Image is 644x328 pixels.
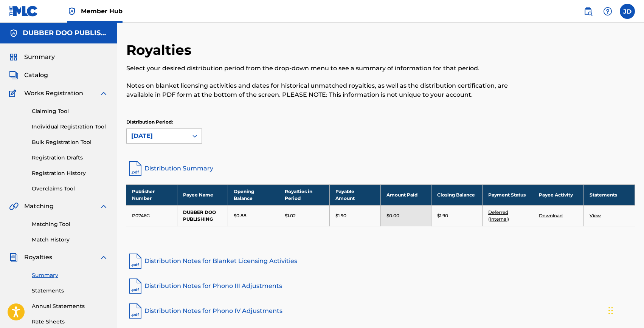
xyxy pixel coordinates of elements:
span: Matching [24,202,54,211]
a: Deferred (Internal) [488,209,509,222]
th: Royalties in Period [279,184,329,205]
img: Catalog [9,71,18,80]
span: Summary [24,53,55,62]
a: Rate Sheets [32,318,108,326]
p: $1.90 [437,212,448,219]
p: $1.02 [285,212,296,219]
th: Payable Amount [330,184,380,205]
img: Royalties [9,253,18,262]
p: Notes on blanket licensing activities and dates for historical unmatched royalties, as well as th... [126,81,518,99]
a: View [590,213,601,218]
td: P0746G [126,205,177,226]
a: Statements [32,287,108,295]
a: Annual Statements [32,302,108,310]
img: Accounts [9,29,18,38]
a: Individual Registration Tool [32,123,108,131]
th: Statements [584,184,635,205]
h5: DUBBER DOO PUBLISHING [23,29,108,37]
a: Distribution Notes for Blanket Licensing Activities [126,252,635,270]
a: Distribution Notes for Phono III Adjustments [126,277,635,295]
div: [DATE] [131,132,183,141]
th: Closing Balance [431,184,482,205]
p: Distribution Period: [126,119,202,125]
img: Works Registration [9,89,19,98]
img: distribution-summary-pdf [126,159,144,178]
img: help [603,7,612,16]
a: Public Search [580,4,596,19]
img: Top Rightsholder [67,7,76,16]
h2: Royalties [126,42,195,59]
a: Bulk Registration Tool [32,138,108,146]
a: Match History [32,236,108,244]
a: Download [539,213,563,218]
span: Member Hub [81,7,123,15]
a: Distribution Summary [126,159,635,178]
div: Help [600,4,615,19]
img: expand [99,202,108,211]
td: DUBBER DOO PUBLISHING [177,205,228,226]
th: Opening Balance [228,184,279,205]
th: Payment Status [482,184,533,205]
img: Matching [9,202,19,211]
div: Drag [608,299,613,322]
p: $0.00 [386,212,399,219]
span: Royalties [24,253,52,262]
a: SummarySummary [9,53,55,62]
th: Amount Paid [380,184,431,205]
a: Registration History [32,169,108,177]
p: $1.90 [335,212,346,219]
iframe: Chat Widget [606,292,644,328]
img: MLC Logo [9,6,38,17]
img: pdf [126,277,144,295]
a: Distribution Notes for Phono IV Adjustments [126,302,635,320]
img: search [583,7,593,16]
iframe: Resource Center [623,214,644,274]
img: Summary [9,53,18,62]
img: pdf [126,302,144,320]
p: $0.88 [234,212,247,219]
div: User Menu [620,4,635,19]
th: Publisher Number [126,184,177,205]
img: expand [99,253,108,262]
p: Select your desired distribution period from the drop-down menu to see a summary of information f... [126,64,518,73]
span: Works Registration [24,89,83,98]
img: pdf [126,252,144,270]
span: Catalog [24,71,48,80]
a: CatalogCatalog [9,71,48,80]
a: Overclaims Tool [32,185,108,193]
img: expand [99,89,108,98]
th: Payee Name [177,184,228,205]
a: Registration Drafts [32,154,108,162]
th: Payee Activity [533,184,584,205]
a: Claiming Tool [32,107,108,115]
a: Summary [32,271,108,279]
a: Matching Tool [32,220,108,228]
